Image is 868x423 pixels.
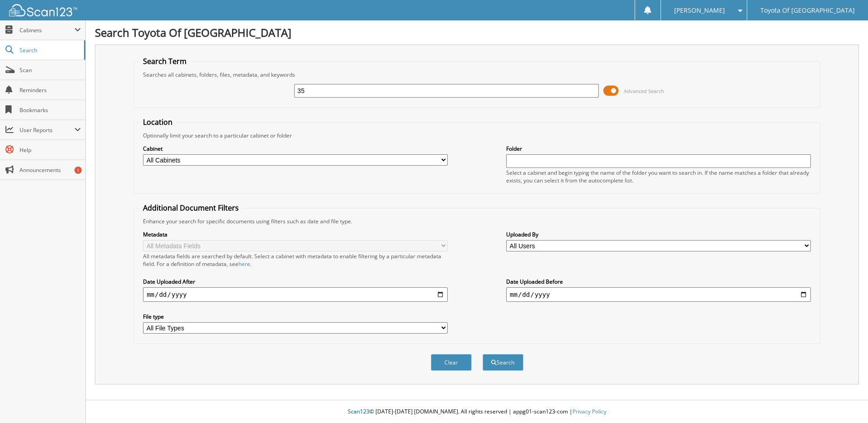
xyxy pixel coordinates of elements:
[143,145,448,152] label: Cabinet
[95,25,859,40] h1: Search Toyota Of [GEOGRAPHIC_DATA]
[506,169,811,184] div: Select a cabinet and begin typing the name of the folder you want to search in. If the name match...
[20,166,81,174] span: Announcements
[138,56,191,66] legend: Search Term
[431,354,472,371] button: Clear
[143,287,448,302] input: start
[238,260,250,268] a: here
[506,287,811,302] input: end
[143,313,448,320] label: File type
[138,117,177,127] legend: Location
[74,167,82,174] div: 1
[138,132,815,139] div: Optionally limit your search to a particular cabinet or folder
[506,278,811,285] label: Date Uploaded Before
[138,71,815,79] div: Searches all cabinets, folders, files, metadata, and keywords
[138,217,815,225] div: Enhance your search for specific documents using filters such as date and file type.
[348,408,370,415] span: Scan123
[143,231,448,238] label: Metadata
[506,231,811,238] label: Uploaded By
[20,66,81,74] span: Scan
[20,46,79,54] span: Search
[483,354,523,371] button: Search
[823,379,868,423] iframe: Chat Widget
[674,8,725,13] span: [PERSON_NAME]
[624,88,664,94] span: Advanced Search
[20,106,81,114] span: Bookmarks
[86,401,868,423] div: © [DATE]-[DATE] [DOMAIN_NAME]. All rights reserved | appg01-scan123-com |
[20,86,81,94] span: Reminders
[143,278,448,285] label: Date Uploaded After
[20,126,74,134] span: User Reports
[20,26,74,34] span: Cabinets
[143,252,448,268] div: All metadata fields are searched by default. Select a cabinet with metadata to enable filtering b...
[138,203,243,213] legend: Additional Document Filters
[9,4,77,16] img: scan123-logo-white.svg
[20,146,81,154] span: Help
[506,145,811,152] label: Folder
[760,8,855,13] span: Toyota Of [GEOGRAPHIC_DATA]
[572,408,607,415] a: Privacy Policy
